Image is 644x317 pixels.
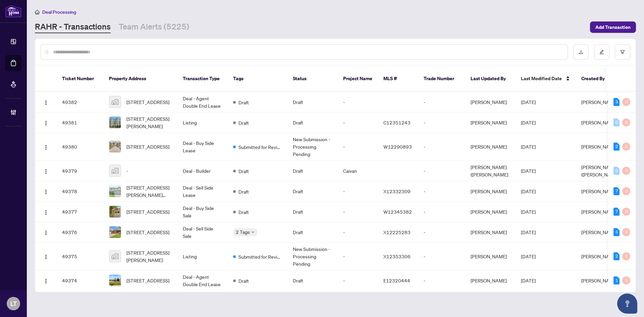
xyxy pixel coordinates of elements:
[109,141,121,152] img: thumbnail-img
[620,50,625,54] span: filter
[43,100,49,105] img: Logo
[41,227,51,237] button: Logo
[613,98,620,106] div: 3
[287,181,338,202] td: Draft
[177,181,228,202] td: Deal - Sell Side Lease
[465,161,516,181] td: [PERSON_NAME] ([PERSON_NAME]
[338,92,378,112] td: -
[43,120,49,126] img: Logo
[238,188,249,195] span: Draft
[57,133,104,161] td: 49380
[465,202,516,222] td: [PERSON_NAME]
[126,167,128,174] span: -
[338,133,378,161] td: -
[521,168,536,174] span: [DATE]
[287,270,338,291] td: Draft
[465,243,516,270] td: [PERSON_NAME]
[581,119,618,125] span: [PERSON_NAME]
[521,119,536,125] span: [DATE]
[465,112,516,133] td: [PERSON_NAME]
[418,133,465,161] td: -
[287,202,338,222] td: Draft
[418,92,465,112] td: -
[613,208,620,216] div: 7
[383,253,411,259] span: X12353306
[287,92,338,112] td: Draft
[287,66,338,92] th: Status
[57,66,104,92] th: Ticket Number
[573,44,589,60] button: download
[613,276,620,284] div: 1
[177,92,228,112] td: Deal - Agent Double End Lease
[43,230,49,235] img: Logo
[418,181,465,202] td: -
[521,144,536,150] span: [DATE]
[43,278,49,284] img: Logo
[418,202,465,222] td: -
[109,206,121,217] img: thumbnail-img
[238,119,249,126] span: Draft
[126,143,169,150] span: [STREET_ADDRESS]
[177,161,228,181] td: Deal - Builder
[238,208,249,216] span: Draft
[43,169,49,174] img: Logo
[581,253,618,259] span: [PERSON_NAME]
[418,222,465,243] td: -
[465,92,516,112] td: [PERSON_NAME]
[338,243,378,270] td: -
[35,21,111,33] a: RAHR - Transactions
[581,144,618,150] span: [PERSON_NAME]
[622,118,630,126] div: 0
[109,96,121,108] img: thumbnail-img
[57,202,104,222] td: 49377
[465,133,516,161] td: [PERSON_NAME]
[521,253,536,259] span: [DATE]
[119,21,189,33] a: Team Alerts (5225)
[622,208,630,216] div: 0
[238,167,249,175] span: Draft
[238,143,282,151] span: Submitted for Review
[383,229,411,235] span: X12225283
[109,226,121,238] img: thumbnail-img
[109,186,121,197] img: thumbnail-img
[338,270,378,291] td: -
[10,299,17,308] span: LT
[418,161,465,181] td: -
[615,44,630,60] button: filter
[177,202,228,222] td: Deal - Buy Side Sale
[338,202,378,222] td: -
[57,243,104,270] td: 49375
[521,277,536,283] span: [DATE]
[104,66,177,92] th: Property Address
[126,115,172,130] span: [STREET_ADDRESS][PERSON_NAME]
[516,66,576,92] th: Last Modified Date
[581,164,619,177] span: [PERSON_NAME] ([PERSON_NAME]
[378,66,418,92] th: MLS #
[613,252,620,260] div: 2
[521,229,536,235] span: [DATE]
[238,99,249,106] span: Draft
[177,270,228,291] td: Deal - Agent Double End Lease
[581,209,618,215] span: [PERSON_NAME]
[251,230,255,234] span: down
[177,66,228,92] th: Transaction Type
[338,161,378,181] td: Caivan
[613,118,620,126] div: 0
[43,210,49,215] img: Logo
[622,167,630,175] div: 0
[238,277,249,284] span: Draft
[109,251,121,262] img: thumbnail-img
[576,66,616,92] th: Created By
[590,21,636,33] button: Add Transaction
[465,222,516,243] td: [PERSON_NAME]
[177,243,228,270] td: Listing
[521,75,562,82] span: Last Modified Date
[465,270,516,291] td: [PERSON_NAME]
[126,228,169,236] span: [STREET_ADDRESS]
[613,187,620,195] div: 7
[238,253,282,260] span: Submitted for Review
[418,243,465,270] td: -
[383,209,412,215] span: W12345382
[57,92,104,112] td: 49382
[228,66,287,92] th: Tags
